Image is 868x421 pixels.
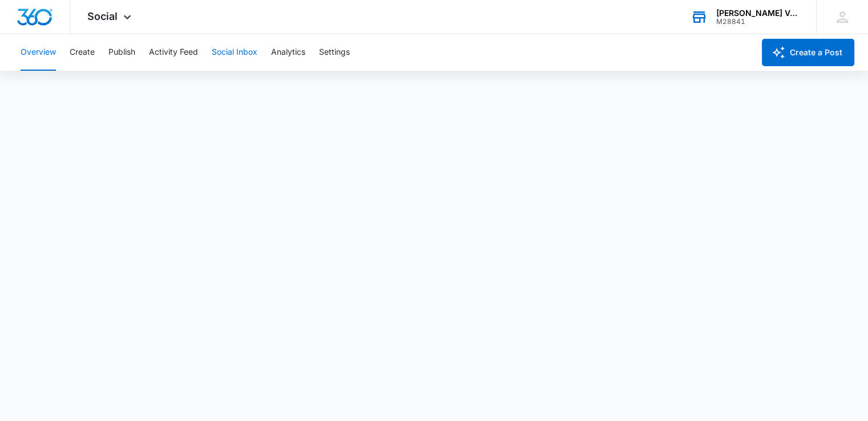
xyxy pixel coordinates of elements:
[716,18,800,26] div: account id
[87,10,118,22] span: Social
[716,9,800,18] div: account name
[212,34,257,71] button: Social Inbox
[21,34,56,71] button: Overview
[319,34,350,71] button: Settings
[271,34,305,71] button: Analytics
[762,39,854,66] button: Create a Post
[108,34,135,71] button: Publish
[149,34,198,71] button: Activity Feed
[70,34,95,71] button: Create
